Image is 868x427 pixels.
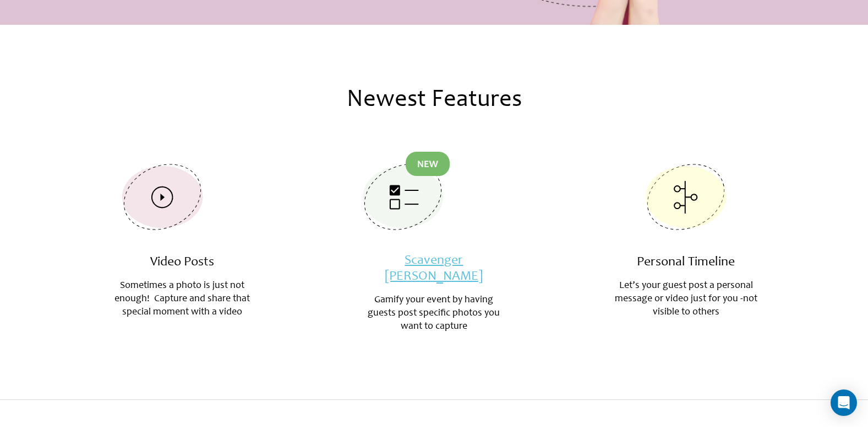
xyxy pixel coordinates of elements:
p: Let’s your guest post a personal message or video just for you -not visible to others [603,279,768,319]
p: Sometimes a photo is just not enough! Capture and share that special moment with a video [113,279,252,319]
a: Scavenger [PERSON_NAME] [385,254,483,284]
h3: Video Posts [113,255,252,271]
div: Open Intercom Messenger [831,389,857,416]
p: Gamify your event by having guests post specific photos you want to capture [363,293,505,333]
h2: Newest Features [6,86,862,116]
img: Group 13938 | Live Photo Slideshow for Events | Create Free Events Album for Any Occasion [636,152,735,243]
h3: Personal Timeline [603,255,768,271]
img: Background (13) | Live Photo Slideshow for Events | Create Free Events Album for Any Occasion [363,152,450,230]
img: Group 13931 | Live Photo Slideshow for Events | Create Free Events Album for Any Occasion [113,152,212,243]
